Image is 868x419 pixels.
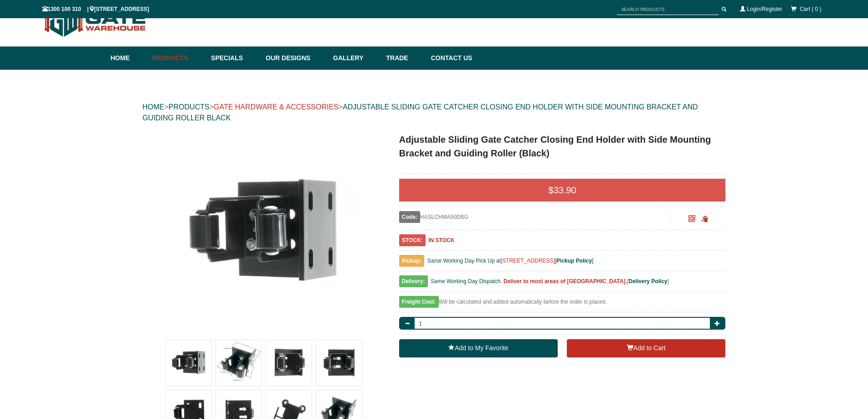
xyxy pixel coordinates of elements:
a: GATE HARDWARE & ACCESSORIES [214,103,339,111]
div: > > > [143,93,726,133]
iframe: LiveChat chat widget [686,175,868,387]
span: Same Working Day Pick Up at [ ] [427,258,594,264]
a: PRODUCTS [169,103,210,111]
div: Will be calculated and added automatically before the order is placed. [399,296,726,312]
div: $ [399,179,726,202]
a: Gallery [329,47,381,70]
span: STOCK: [399,234,426,246]
a: Delivery Policy [628,278,667,285]
a: Pickup Policy [556,258,592,264]
a: ADJUSTABLE SLIDING GATE CATCHER CLOSING END HOLDER WITH SIDE MOUNTING BRACKET AND GUIDING ROLLER ... [143,103,698,122]
span: Same Working Day Dispatch. [431,278,502,285]
b: Deliver to most areas of [GEOGRAPHIC_DATA]. [503,278,627,285]
a: Trade [381,47,426,70]
span: Delivery: [399,275,428,287]
a: Adjustable Sliding Gate Catcher Closing End Holder with Side Mounting Bracket and Guiding Roller ... [144,133,385,333]
a: Add to My Favorite [399,339,558,357]
img: Adjustable Sliding Gate Catcher Closing End Holder with Side Mounting Bracket and Guiding Roller ... [164,133,364,333]
span: 33.90 [554,185,576,195]
span: Freight Cost: [399,296,439,308]
div: [ ] [399,276,726,292]
a: [STREET_ADDRESS] [501,258,555,264]
img: Adjustable Sliding Gate Catcher Closing End Holder with Side Mounting Bracket and Guiding Roller ... [166,340,211,386]
a: Home [111,47,148,70]
h1: Adjustable Sliding Gate Catcher Closing End Holder with Side Mounting Bracket and Guiding Roller ... [399,133,726,160]
a: HOME [143,103,164,111]
a: Our Designs [261,47,329,70]
a: Products [148,47,207,70]
a: Contact Us [426,47,473,70]
b: IN STOCK [428,237,454,243]
a: Login/Register [747,6,782,12]
div: HASLCHMA50DBG [399,211,671,223]
img: Adjustable Sliding Gate Catcher Closing End Holder with Side Mounting Bracket and Guiding Roller ... [316,340,362,386]
input: SEARCH PRODUCTS [617,4,719,15]
img: Adjustable Sliding Gate Catcher Closing End Holder with Side Mounting Bracket and Guiding Roller ... [216,340,262,386]
img: Adjustable Sliding Gate Catcher Closing End Holder with Side Mounting Bracket and Guiding Roller ... [266,340,312,386]
span: 1300 100 310 | [STREET_ADDRESS] [42,6,149,12]
a: Specials [206,47,261,70]
span: Pickup: [399,255,424,267]
span: Code: [399,211,420,223]
span: Cart ( 0 ) [800,6,821,12]
button: Add to Cart [567,339,725,357]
